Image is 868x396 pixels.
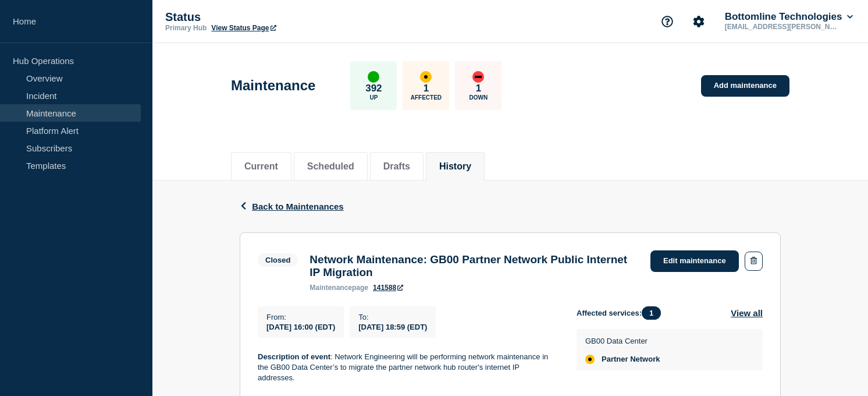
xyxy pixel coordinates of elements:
[469,94,488,101] p: Down
[642,306,661,320] span: 1
[420,71,432,83] div: affected
[723,23,844,31] p: [EMAIL_ADDRESS][PERSON_NAME][DOMAIN_NAME]
[252,201,344,211] span: Back to Maintenances
[358,323,427,331] span: [DATE] 18:59 (EDT)
[701,75,789,97] a: Add maintenance
[411,94,442,101] p: Affected
[585,355,595,364] div: affected
[310,253,639,279] h3: Network Maintenance: GB00 Partner Network Public Internet IP Migration
[258,352,558,384] p: : Network Engineering will be performing network maintenance in the GB00 Data Center’s to migrate...
[655,9,680,34] button: Support
[165,10,398,24] p: Status
[165,24,207,32] p: Primary Hub
[358,313,427,321] p: To :
[258,253,298,267] span: Closed
[258,352,330,361] strong: Description of event
[365,83,382,94] p: 392
[310,284,368,292] p: page
[231,77,315,94] h1: Maintenance
[602,355,660,364] span: Partner Network
[585,337,660,345] p: GB00 Data Center
[723,11,855,23] button: Bottomline Technologies
[472,71,484,83] div: down
[424,83,429,94] p: 1
[369,94,378,101] p: Up
[266,313,335,321] p: From :
[686,9,711,34] button: Account settings
[307,161,354,172] button: Scheduled
[476,83,481,94] p: 1
[439,161,471,172] button: History
[368,71,379,83] div: up
[731,306,763,320] button: View all
[650,250,739,272] a: Edit maintenance
[244,161,278,172] button: Current
[577,306,667,320] span: Affected services:
[266,323,335,331] span: [DATE] 16:00 (EDT)
[383,161,410,172] button: Drafts
[211,24,276,32] a: View Status Page
[310,284,352,292] span: maintenance
[373,284,403,292] a: 141588
[240,201,344,211] button: Back to Maintenances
